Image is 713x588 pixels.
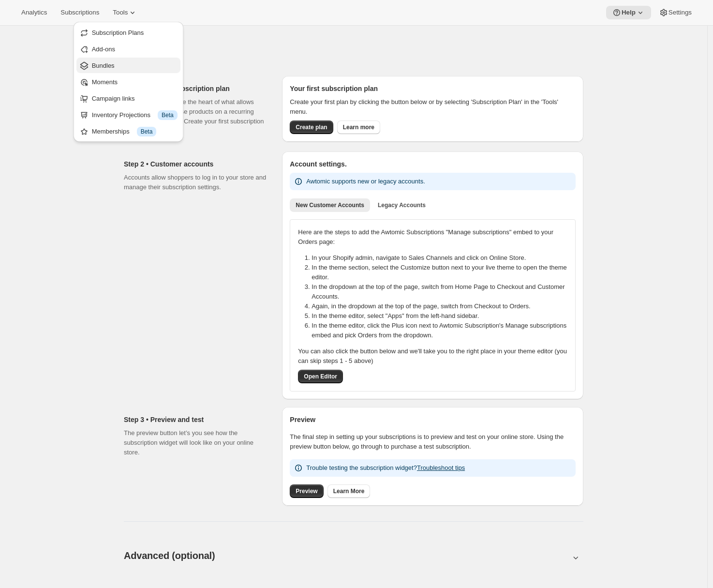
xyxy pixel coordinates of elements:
[92,110,178,120] div: Inventory Projections
[290,159,576,169] h2: Account settings.
[298,370,343,383] button: Open Editor
[124,428,267,457] p: The preview button let’s you see how the subscription widget will look like on your online store.
[290,415,576,424] h2: Preview
[290,484,323,498] a: Preview
[343,123,374,131] span: Learn more
[372,198,431,212] button: Legacy Accounts
[290,97,576,117] p: Create your first plan by clicking the button below or by selecting 'Subscription Plan' in the 'T...
[60,9,99,16] span: Subscriptions
[312,321,573,340] li: In the theme editor, click the Plus icon next to Awtomic Subscription's Manage subscriptions embe...
[312,253,573,263] li: In your Shopify admin, navigate to Sales Channels and click on Online Store.
[622,9,636,16] span: Help
[92,62,115,69] span: Bundles
[15,6,53,19] button: Analytics
[296,201,364,209] span: New Customer Accounts
[113,9,128,16] span: Tools
[107,6,143,19] button: Tools
[76,41,180,57] button: Add-ons
[141,128,153,136] span: Beta
[76,58,180,73] button: Bundles
[76,123,180,139] button: Memberships
[327,484,371,498] a: Learn More
[124,159,267,169] h2: Step 2 • Customer accounts
[333,487,365,495] span: Learn More
[298,347,567,366] p: You can also click the button below and we'll take you to the right place in your theme editor (y...
[162,111,174,119] span: Beta
[306,463,465,473] p: Trouble testing the subscription widget?
[337,121,380,134] a: Learn more
[124,550,215,561] span: Advanced (optional)
[668,9,692,16] span: Settings
[290,121,333,134] button: Create plan
[92,127,178,136] div: Memberships
[298,227,567,247] p: Here are the steps to add the Awtomic Subscriptions "Manage subscriptions" embed to your Orders p...
[290,432,576,452] p: The final step in setting up your subscriptions is to preview and test on your online store. Usin...
[124,173,267,192] p: Accounts allow shoppers to log in to your store and manage their subscription settings.
[312,282,573,302] li: In the dropdown at the top of the page, switch from Home Page to Checkout and Customer Accounts.
[312,302,573,311] li: Again, in the dropdown at the top of the page, switch from Checkout to Orders.
[290,84,576,93] h2: Your first subscription plan
[92,78,118,86] span: Moments
[312,263,573,282] li: In the theme section, select the Customize button next to your live theme to open the theme editor.
[653,6,698,19] button: Settings
[304,373,337,380] span: Open Editor
[417,464,465,471] a: Troubleshoot tips
[21,9,47,16] span: Analytics
[290,198,370,212] button: New Customer Accounts
[378,201,426,209] span: Legacy Accounts
[124,97,267,136] p: Subscription plans are the heart of what allows customers to purchase products on a recurring bas...
[55,6,105,19] button: Subscriptions
[76,74,180,90] button: Moments
[92,45,115,53] span: Add-ons
[92,95,135,102] span: Campaign links
[606,6,651,19] button: Help
[296,487,317,495] span: Preview
[312,311,573,321] li: In the theme editor, select "Apps" from the left-hand sidebar.
[92,29,144,36] span: Subscription Plans
[296,123,327,131] span: Create plan
[76,107,180,122] button: Inventory Projections
[306,177,425,186] p: Awtomic supports new or legacy accounts.
[124,415,267,424] h2: Step 3 • Preview and test
[124,84,267,93] h2: Step 1 • Create subscription plan
[76,90,180,106] button: Campaign links
[76,25,180,40] button: Subscription Plans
